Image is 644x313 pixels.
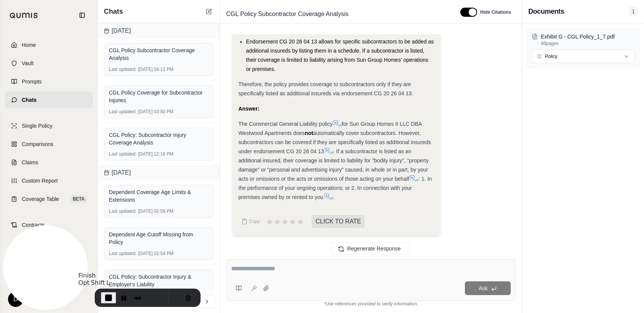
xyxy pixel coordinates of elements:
strong: Answer: [238,106,259,112]
span: Single Policy [22,122,52,130]
span: Chats [104,6,123,17]
span: Copy [249,218,260,225]
span: automatically cover subcontractors. However, subcontractors can be covered if they are specifical... [238,130,431,154]
span: . [333,194,334,200]
span: Hide Citations [480,9,511,15]
span: Contracts [22,221,45,229]
button: Copy [238,214,263,229]
div: [DATE] 12:16 PM [109,151,209,157]
a: Home [5,37,93,53]
strong: not [305,130,313,136]
div: [DATE] [98,23,220,39]
div: Dependent Age Cutoff Missing from Policy [109,231,209,246]
div: Dependent Coverage Age Limits & Extensions [109,188,209,204]
p: 96 pages [541,40,634,47]
div: CGL Policy Subcontractor Coverage Analysis [109,47,209,62]
p: Exhibit G - CGL Policy_1_7.pdf [541,33,634,40]
span: for Sun Group Homes II LLC DBA Westwood Apartments does [238,121,422,136]
span: . If a subcontractor is listed as an additional insured, their coverage is limited to liability f... [238,148,429,182]
div: [DATE] 02:54 PM [109,250,209,257]
div: [DATE] 02:59 PM [109,208,209,214]
a: Contracts [5,217,93,233]
a: Custom Report [5,172,93,189]
button: Exhibit G - CGL Policy_1_7.pdf96pages [532,33,634,47]
span: Claims [22,159,38,166]
div: CGL Policy: Subcontractor Injury Coverage Analysis [109,131,209,146]
span: : 1. In the performance of your ongoing operations; or 2. In connection with your premises owned ... [238,176,432,200]
span: Regenerate Response [347,246,401,252]
div: CGL Policy: Subcontractor Injury & Employer's Liability [109,273,209,288]
span: Last updated: [109,208,137,214]
span: Therefore, the policy provides coverage to subcontractors only if they are specifically listed as... [238,81,413,96]
div: [DATE] 03:50 PM [109,109,209,115]
a: Comparisons [5,136,93,152]
span: Ask [479,285,487,291]
button: Regenerate Response [332,242,410,255]
div: [DATE] 04:12 PM [109,66,209,72]
span: Last updated: [109,66,137,72]
a: Vault [5,55,93,72]
span: Last updated: [109,109,137,115]
span: Last updated: [109,250,137,257]
button: Collapse sidebar [76,9,88,21]
span: Comparisons [22,140,53,148]
div: Edit Title [223,8,451,20]
button: New Chat [204,7,214,16]
img: Qumis Logo [10,13,38,18]
div: *Use references provided to verify information. [226,301,516,307]
span: BETA [71,195,87,203]
span: Vault [22,59,34,67]
a: Single Policy [5,117,93,134]
span: Custom Report [22,177,58,185]
a: Coverage TableBETA [5,191,93,207]
span: The Commercial General Liability policy [238,121,333,127]
div: CGL Policy Coverage for Subcontractor Injuries [109,89,209,104]
span: CGL Policy Subcontractor Coverage Analysis [223,8,351,20]
div: [DATE] [98,165,220,180]
span: Prompts [22,78,42,85]
span: Chats [22,96,37,104]
span: Last updated: [109,151,137,157]
span: Home [22,41,36,49]
a: Claims [5,154,93,171]
h3: Documents [528,6,564,17]
span: CLICK TO RATE [312,215,365,228]
span: Coverage Table [22,195,59,203]
button: Ask [465,281,511,295]
a: Chats [5,91,93,108]
span: 1 [629,6,638,17]
span: Endorsement CG 20 26 04 13 allows for specific subcontractors to be added as additional insureds ... [246,39,434,72]
a: Prompts [5,73,93,90]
